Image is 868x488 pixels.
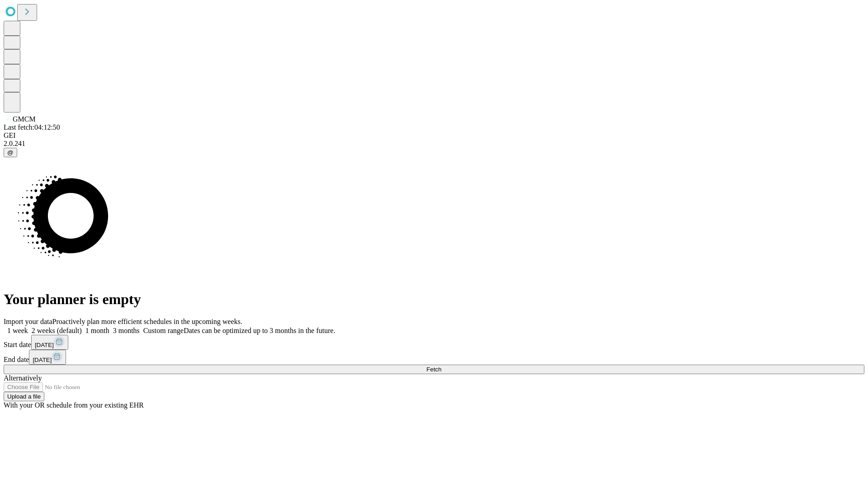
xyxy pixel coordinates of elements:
[184,327,335,334] span: Dates can be optimized up to 3 months in the future.
[52,318,242,325] span: Proactively plan more efficient schedules in the upcoming weeks.
[4,335,864,350] div: Start date
[7,327,28,334] span: 1 week
[113,327,140,334] span: 3 months
[4,123,60,131] span: Last fetch: 04:12:50
[7,149,14,156] span: @
[4,401,144,409] span: With your OR schedule from your existing EHR
[4,140,864,148] div: 2.0.241
[33,357,52,363] span: [DATE]
[4,148,17,157] button: @
[32,327,82,334] span: 2 weeks (default)
[143,327,184,334] span: Custom range
[4,392,44,401] button: Upload a file
[35,342,54,348] span: [DATE]
[4,291,864,308] h1: Your planner is empty
[31,335,68,350] button: [DATE]
[85,327,109,334] span: 1 month
[426,366,441,373] span: Fetch
[13,115,36,123] span: GMCM
[4,374,42,382] span: Alternatively
[4,318,52,325] span: Import your data
[4,131,864,140] div: GEI
[4,350,864,365] div: End date
[4,365,864,374] button: Fetch
[29,350,66,365] button: [DATE]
